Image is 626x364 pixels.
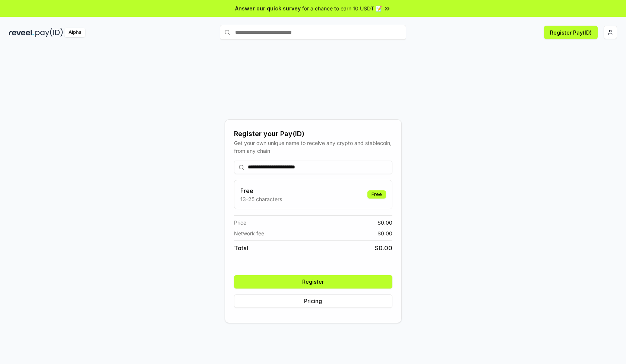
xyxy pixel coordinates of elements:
span: $ 0.00 [375,244,392,252]
span: for a chance to earn 10 USDT 📝 [302,4,382,12]
button: Register Pay(ID) [544,26,598,39]
button: Register [234,275,392,289]
p: 13-25 characters [240,195,282,203]
span: Network fee [234,229,264,237]
button: Pricing [234,294,392,308]
span: Total [234,244,248,252]
div: Register your Pay(ID) [234,129,392,139]
div: Free [367,190,386,199]
span: $ 0.00 [377,219,392,226]
div: Alpha [64,28,85,37]
h3: Free [240,186,282,195]
img: pay_id [35,28,63,37]
div: Get your own unique name to receive any crypto and stablecoin, from any chain [234,139,392,155]
span: Price [234,219,246,226]
span: $ 0.00 [377,229,392,237]
img: reveel_dark [9,28,34,37]
span: Answer our quick survey [235,4,301,12]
